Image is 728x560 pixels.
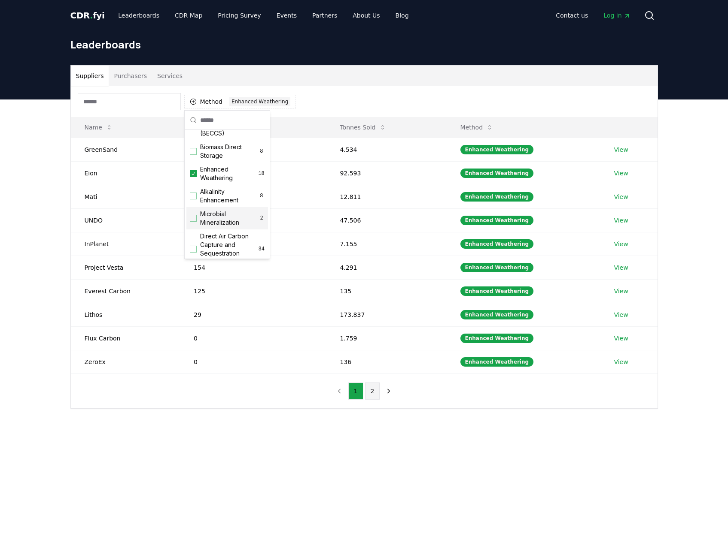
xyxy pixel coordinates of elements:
[259,246,265,253] span: 34
[460,310,534,319] div: Enhanced Weathering
[71,185,180,208] td: Mati
[180,208,326,232] td: 631
[389,8,416,23] a: Blog
[71,66,109,86] button: Suppliers
[70,9,105,21] a: CDR.fyi
[614,310,628,319] a: View
[258,170,265,177] span: 18
[614,334,628,343] a: View
[71,326,180,350] td: Flux Carbon
[180,303,326,326] td: 29
[326,161,446,185] td: 92.593
[71,256,180,279] td: Project Vesta
[326,256,446,279] td: 4.291
[460,145,534,154] div: Enhanced Weathering
[614,145,628,154] a: View
[270,8,304,23] a: Events
[259,148,265,155] span: 8
[549,8,637,23] nav: Main
[168,8,209,23] a: CDR Map
[326,138,446,161] td: 4.534
[305,8,344,23] a: Partners
[614,240,628,248] a: View
[460,357,534,367] div: Enhanced Weathering
[326,185,446,208] td: 12.811
[180,185,326,208] td: 670
[71,138,180,161] td: GreenSand
[71,350,180,373] td: ZeroEx
[614,287,628,295] a: View
[71,303,180,326] td: Lithos
[180,138,326,161] td: 4.200
[180,256,326,279] td: 154
[614,358,628,366] a: View
[614,193,628,201] a: View
[70,38,658,51] h1: Leaderboards
[326,279,446,303] td: 135
[180,232,326,256] td: 237
[454,119,500,136] button: Method
[460,334,534,343] div: Enhanced Weathering
[184,95,296,108] button: MethodEnhanced Weathering
[326,232,446,256] td: 7.155
[597,8,637,23] a: Log in
[348,382,363,400] button: 1
[333,119,393,136] button: Tonnes Sold
[549,8,595,23] a: Contact us
[381,382,396,400] button: next page
[78,119,119,136] button: Name
[71,232,180,256] td: InPlanet
[460,216,534,225] div: Enhanced Weathering
[365,382,380,400] button: 2
[200,165,258,182] span: Enhanced Weathering
[71,279,180,303] td: Everest Carbon
[180,279,326,303] td: 125
[603,11,630,20] span: Log in
[614,169,628,178] a: View
[326,326,446,350] td: 1.759
[71,161,180,185] td: Eion
[614,216,628,225] a: View
[460,239,534,249] div: Enhanced Weathering
[152,66,188,86] button: Services
[180,350,326,373] td: 0
[180,161,326,185] td: 894
[180,326,326,350] td: 0
[200,187,259,205] span: Alkalinity Enhancement
[90,10,93,21] span: .
[460,286,534,296] div: Enhanced Weathering
[460,192,534,202] div: Enhanced Weathering
[109,66,152,86] button: Purchasers
[326,303,446,326] td: 173.837
[229,97,290,106] div: Enhanced Weathering
[460,169,534,178] div: Enhanced Weathering
[200,143,259,160] span: Biomass Direct Storage
[200,232,259,266] span: Direct Air Carbon Capture and Sequestration (DACCS)
[326,208,446,232] td: 47.506
[71,208,180,232] td: UNDO
[259,215,265,222] span: 2
[346,8,387,23] a: About Us
[211,8,268,23] a: Pricing Survey
[460,263,534,272] div: Enhanced Weathering
[111,8,415,23] nav: Main
[111,8,166,23] a: Leaderboards
[70,10,105,21] span: CDR fyi
[200,210,259,227] span: Microbial Mineralization
[614,263,628,272] a: View
[259,193,265,199] span: 8
[326,350,446,373] td: 136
